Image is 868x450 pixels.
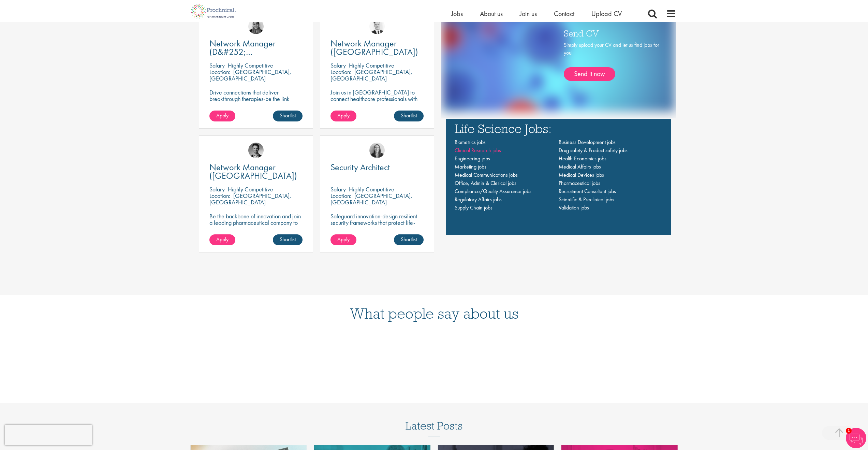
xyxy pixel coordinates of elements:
h3: Send CV [564,29,659,38]
p: [GEOGRAPHIC_DATA], [GEOGRAPHIC_DATA] [330,68,412,82]
a: Jobs [451,9,463,18]
a: Apply [330,234,356,245]
span: Network Manager ([GEOGRAPHIC_DATA]) [330,38,418,58]
p: Safeguard innovation-design resilient security frameworks that protect life-changing pharmaceutic... [330,213,424,239]
span: 1 [846,428,852,434]
iframe: Customer reviews powered by Trustpilot [187,335,681,382]
span: Location: [330,68,351,76]
a: About us [480,9,503,18]
a: Clinical Research jobs [455,147,501,154]
a: Medical Devices jobs [559,171,604,178]
img: Max Slevogt [248,143,264,158]
a: Scientific & Preclinical jobs [559,196,614,203]
h3: Latest Posts [406,420,463,436]
span: Apply [337,112,350,119]
img: Nicolas Daniel [369,19,385,34]
span: Location: [330,192,351,200]
span: Apply [216,112,229,119]
span: Salary [330,185,346,193]
a: Join us [520,9,537,18]
a: Recruitment Consultant jobs [559,188,616,195]
p: Highly Competitive [228,185,273,193]
a: Pharmaceutical jobs [559,179,600,187]
a: Shortlist [394,111,424,121]
a: Health Economics jobs [559,155,606,162]
a: Compliance/Quality Assurance jobs [455,188,531,195]
p: Drive connections that deliver breakthrough therapies-be the link between innovation and impact i... [209,89,303,115]
a: Network Manager ([GEOGRAPHIC_DATA]) [330,39,424,56]
a: Upload CV [591,9,622,18]
p: [GEOGRAPHIC_DATA], [GEOGRAPHIC_DATA] [330,192,412,206]
iframe: reCAPTCHA [5,425,92,445]
a: Medical Communications jobs [455,171,518,178]
img: Chatbot [846,428,866,448]
p: [GEOGRAPHIC_DATA], [GEOGRAPHIC_DATA] [209,68,291,82]
span: Location: [209,68,230,76]
a: Network Manager ([GEOGRAPHIC_DATA]) [209,163,303,180]
a: Apply [209,234,235,245]
a: Biometrics jobs [455,139,486,146]
p: Be the backbone of innovation and join a leading pharmaceutical company to help keep life-changin... [209,213,303,239]
a: Regulatory Affairs jobs [455,196,502,203]
a: Network Manager (D&#252;[GEOGRAPHIC_DATA]) [209,39,303,56]
h3: Life Science Jobs: [455,122,663,135]
a: Shortlist [273,234,303,245]
a: Drug safety & Product safety jobs [559,147,628,154]
a: Validation jobs [559,204,589,211]
span: Network Manager (D&#252;[GEOGRAPHIC_DATA]) [209,38,294,66]
a: Business Development jobs [559,139,616,146]
p: Highly Competitive [349,185,394,193]
img: Anjali Parbhu [248,19,264,34]
a: Office, Admin & Clerical jobs [455,179,516,187]
a: Supply Chain jobs [455,204,492,211]
a: Shortlist [394,234,424,245]
span: Apply [337,236,350,243]
span: Salary [209,61,225,69]
a: Security Architect [330,163,424,172]
span: Security Architect [330,161,390,173]
a: Medical Affairs jobs [559,163,601,170]
span: Salary [330,61,346,69]
a: Marketing jobs [455,163,486,170]
span: Salary [209,185,225,193]
span: Network Manager ([GEOGRAPHIC_DATA]) [209,161,297,182]
a: Shortlist [273,111,303,121]
span: Location: [209,192,230,200]
div: Simply upload your CV and let us find jobs for you! [564,41,659,81]
img: Mia Kellerman [369,143,385,158]
p: [GEOGRAPHIC_DATA], [GEOGRAPHIC_DATA] [209,192,291,206]
a: Engineering jobs [455,155,490,162]
p: Highly Competitive [228,61,273,69]
nav: Main navigation [455,138,663,212]
a: Apply [330,111,356,121]
a: Apply [209,111,235,121]
a: Send it now [564,67,615,81]
a: Contact [554,9,574,18]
